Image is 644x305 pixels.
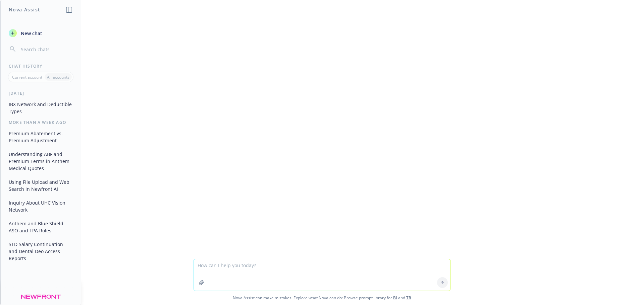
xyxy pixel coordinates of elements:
input: Search chats [19,45,73,54]
span: New chat [19,30,42,37]
a: TR [406,295,411,301]
button: Anthem and Blue Shield ASO and TPA Roles [6,218,75,236]
button: STD Salary Continuation and Dental Deo Access Reports [6,239,75,264]
button: Inquiry About UHC Vision Network [6,197,75,215]
button: Understanding ABF and Premium Terms in Anthem Medical Quotes [6,149,75,174]
button: Using File Upload and Web Search in Newfront AI [6,176,75,195]
button: New chat [6,27,75,39]
h1: Nova Assist [9,6,40,13]
div: More than a week ago [1,120,81,125]
p: All accounts [47,74,69,80]
div: Chat History [1,63,81,69]
div: [DATE] [1,90,81,96]
button: Premium Abatement vs. Premium Adjustment [6,128,75,146]
span: Nova Assist can make mistakes. Explore what Nova can do: Browse prompt library for and [3,291,641,305]
a: BI [393,295,397,301]
button: IBX Network and Deductible Types [6,99,75,117]
p: Current account [12,74,42,80]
